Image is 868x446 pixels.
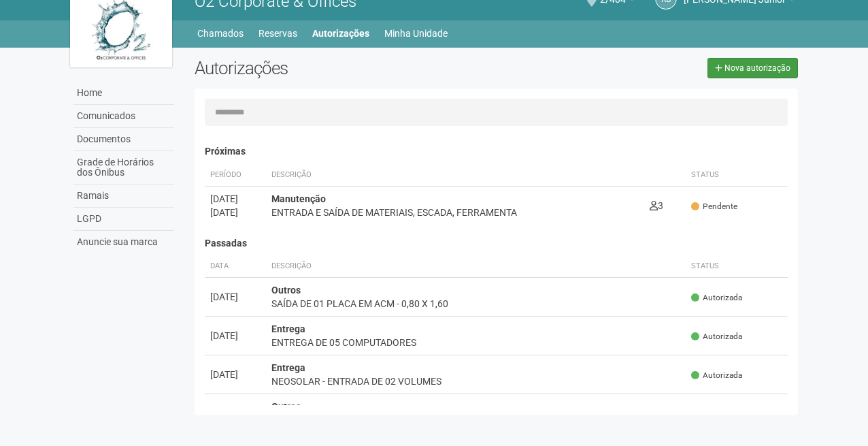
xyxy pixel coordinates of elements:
[384,24,448,43] a: Minha Unidade
[210,290,261,304] div: [DATE]
[271,297,680,310] div: SAÍDA DE 01 PLACA EM ACM - 0,80 X 1,60
[266,255,686,278] th: Descrição
[210,329,261,343] div: [DATE]
[686,255,788,278] th: Status
[271,323,305,334] strong: Entrega
[724,63,790,73] span: Nova autorização
[691,292,742,304] span: Autorizada
[210,192,261,206] div: [DATE]
[73,128,174,151] a: Documentos
[650,200,663,211] span: 3
[271,336,680,349] div: ENTREGA DE 05 COMPUTADORES
[205,238,788,249] h4: Passadas
[197,24,244,43] a: Chamados
[73,208,174,231] a: LGPD
[312,24,369,43] a: Autorizações
[205,146,788,157] h4: Próximas
[205,255,266,278] th: Data
[271,206,639,219] div: ENTRADA E SAÍDA DE MATERIAIS, ESCADA, FERRAMENTA
[73,231,174,253] a: Anuncie sua marca
[210,368,261,381] div: [DATE]
[691,331,742,343] span: Autorizada
[73,185,174,208] a: Ramais
[686,164,788,187] th: Status
[707,58,798,78] a: Nova autorização
[271,362,305,373] strong: Entrega
[271,193,326,204] strong: Manutenção
[258,24,297,43] a: Reservas
[73,151,174,185] a: Grade de Horários dos Ônibus
[271,375,680,388] div: NEOSOLAR - ENTRADA DE 02 VOLUMES
[691,370,742,381] span: Autorizada
[210,206,261,219] div: [DATE]
[205,164,266,187] th: Período
[271,285,301,296] strong: Outros
[73,82,174,105] a: Home
[271,401,301,412] strong: Outros
[73,105,174,128] a: Comunicados
[691,201,737,212] span: Pendente
[195,58,486,78] h2: Autorizações
[266,164,644,187] th: Descrição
